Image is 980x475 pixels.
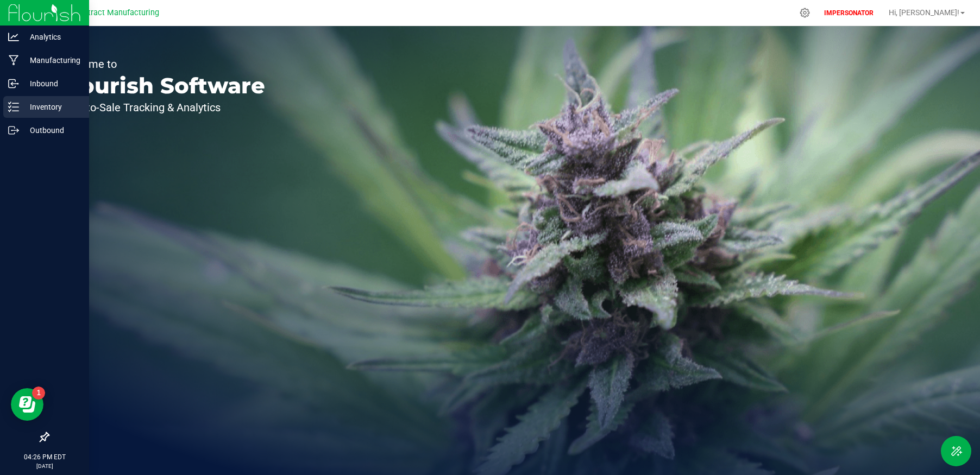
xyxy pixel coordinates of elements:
[59,59,265,69] p: Welcome to
[8,125,19,136] inline-svg: Outbound
[798,8,812,18] div: Manage settings
[5,462,84,470] p: [DATE]
[8,102,19,112] inline-svg: Inventory
[889,8,959,17] span: Hi, [PERSON_NAME]!
[59,102,265,113] p: Seed-to-Sale Tracking & Analytics
[8,31,19,42] inline-svg: Analytics
[19,54,84,67] p: Manufacturing
[19,30,84,43] p: Analytics
[8,55,19,66] inline-svg: Manufacturing
[941,436,971,466] button: Toggle Menu
[19,77,84,90] p: Inbound
[19,124,84,137] p: Outbound
[11,388,43,421] iframe: Resource center
[8,78,19,89] inline-svg: Inbound
[32,387,45,400] iframe: Resource center unread badge
[62,8,159,17] span: CT Contract Manufacturing
[820,8,878,18] p: IMPERSONATOR
[5,452,84,462] p: 04:26 PM EDT
[59,75,265,97] p: Flourish Software
[19,100,84,113] p: Inventory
